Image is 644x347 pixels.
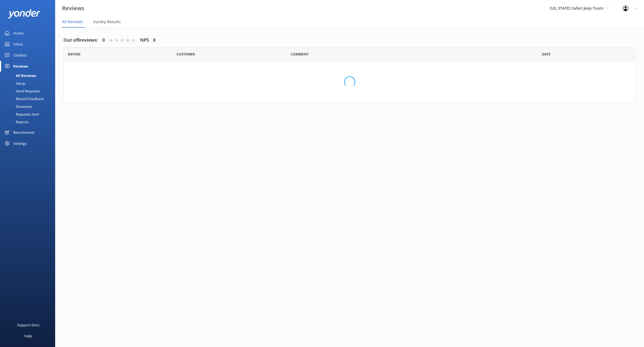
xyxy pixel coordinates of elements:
[3,110,55,118] a: Requests Sent
[17,319,39,330] div: Support Docs
[62,19,83,25] span: All Reviews
[3,118,29,126] div: Reports
[140,37,149,44] h4: NPS
[550,6,603,11] span: [US_STATE] Safari Jeep Tours
[3,110,39,118] div: Requests Sent
[13,61,28,72] div: Reviews
[3,95,44,103] div: Record Feedback
[177,52,195,57] span: Date
[13,127,34,138] div: Recommend
[291,52,309,57] span: Question
[542,52,551,57] span: Date
[3,103,55,110] a: Showcase
[68,52,81,57] span: Date
[3,87,40,95] div: Send Requests
[3,95,55,103] a: Record Feedback
[3,72,55,79] a: All Reviews
[24,330,32,341] div: Help
[3,72,36,79] div: All Reviews
[8,9,40,18] img: yonder-white-logo.png
[3,79,55,87] a: Setup
[13,138,26,149] div: Settings
[3,103,32,110] div: Showcase
[62,4,84,13] h3: Reviews
[3,87,55,95] a: Send Requests
[13,39,23,50] div: Inbox
[102,37,105,44] h4: 0
[63,37,98,44] h4: Out of 0 reviews:
[93,19,121,25] span: Survey Results
[3,118,55,126] a: Reports
[153,37,156,44] h4: 0
[13,28,23,39] div: Home
[13,50,27,61] div: Chatbot
[3,79,25,87] div: Setup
